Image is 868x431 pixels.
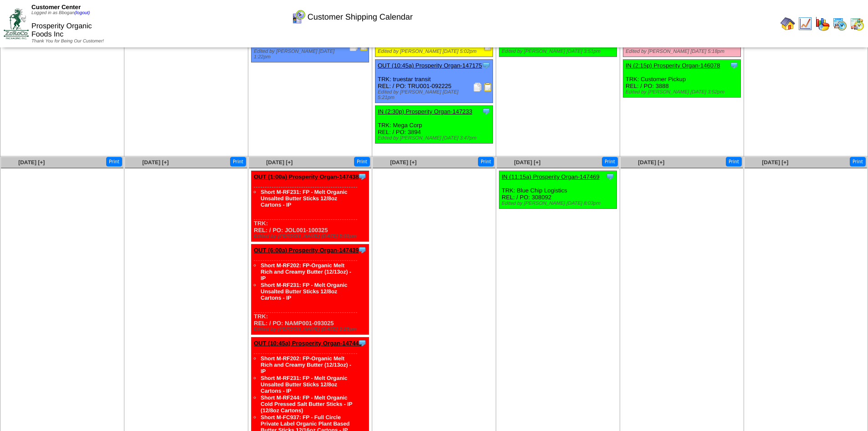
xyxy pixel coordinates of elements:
div: TRK: Mega Corp REL: / PO: 3894 [375,106,493,144]
img: Tooltip [358,172,367,181]
button: Print [354,157,370,166]
img: Packing Slip [473,83,482,92]
span: Prosperity Organic Foods Inc [31,22,92,38]
img: Tooltip [729,61,739,70]
a: OUT (10:45a) Prosperity Organ-147175 [378,62,482,69]
img: calendarinout.gif [850,16,864,31]
a: [DATE] [+] [390,159,416,166]
span: Customer Shipping Calendar [308,12,413,22]
div: Edited by [PERSON_NAME] [DATE] 1:25pm [254,327,369,332]
div: Edited by [PERSON_NAME] [DATE] 5:00pm [254,234,369,239]
img: Tooltip [482,107,491,116]
a: Short M-RF231: FP - Melt Organic Unsalted Butter Sticks 12/8oz Cartons - IP [261,282,347,301]
a: IN (2:30p) Prosperity Organ-147233 [378,108,472,115]
div: TRK: truestar transit REL: / PO: TRU001-092225 [375,60,493,103]
a: OUT (6:00a) Prosperity Organ-147439 [254,247,359,254]
div: Edited by [PERSON_NAME] [DATE] 5:21pm [378,89,493,100]
a: IN (2:15p) Prosperity Organ-146078 [626,62,720,69]
div: Edited by [PERSON_NAME] [DATE] 5:18pm [626,49,740,54]
button: Print [850,157,866,166]
img: Tooltip [482,61,491,70]
button: Print [230,157,246,166]
a: Short M-RF202: FP-Organic Melt Rich and Creamy Butter (12/13oz) - IP [261,262,351,281]
button: Print [726,157,742,166]
img: ZoRoCo_Logo(Green%26Foil)%20jpg.webp [4,8,29,39]
div: Edited by [PERSON_NAME] [DATE] 3:47pm [378,135,493,141]
div: TRK: REL: / PO: NAMP001-093025 [252,244,369,335]
span: Logged in as Bbogan [31,10,90,16]
a: [DATE] [+] [18,159,45,166]
a: [DATE] [+] [514,159,540,166]
a: Short M-RF244: FP - Melt Organic Cold Pressed Salt Butter Sticks - IP (12/8oz Cartons) [261,395,352,414]
a: (logout) [75,10,90,16]
a: OUT (10:45a) Prosperity Organ-147441 [254,340,362,347]
img: Tooltip [358,338,367,348]
button: Print [106,157,122,166]
a: OUT (1:00a) Prosperity Organ-147438 [254,173,359,180]
div: TRK: Blue Chip Logistics REL: / PO: 308092 [499,171,617,209]
a: Short M-RF202: FP-Organic Melt Rich and Creamy Butter (12/13oz) - IP [261,355,351,374]
div: TRK: REL: / PO: JOL001-100325 [252,171,369,242]
img: Tooltip [358,245,367,254]
a: [DATE] [+] [762,159,788,166]
a: [DATE] [+] [638,159,664,166]
button: Print [478,157,494,166]
a: IN (11:15a) Prosperity Organ-147469 [502,173,600,180]
a: [DATE] [+] [266,159,293,166]
a: [DATE] [+] [142,159,169,166]
img: graph.gif [815,16,830,31]
div: Edited by [PERSON_NAME] [DATE] 3:52pm [626,89,740,95]
span: Thank You for Being Our Customer! [31,39,104,44]
img: calendarprod.gif [832,16,847,31]
img: Bill of Lading [483,83,493,92]
div: TRK: Customer Pickup REL: / PO: 3888 [623,60,741,98]
a: Short M-RF231: FP - Melt Organic Unsalted Butter Sticks 12/8oz Cartons - IP [261,375,347,394]
div: Edited by [PERSON_NAME] [DATE] 3:51pm [502,49,616,54]
a: Short M-RF231: FP - Melt Organic Unsalted Butter Sticks 12/8oz Cartons - IP [261,189,347,208]
img: calendarcustomer.gif [291,10,306,24]
button: Print [602,157,618,166]
span: Customer Center [31,4,81,10]
div: Edited by [PERSON_NAME] [DATE] 5:02pm [378,49,493,54]
img: home.gif [781,16,795,31]
div: Edited by [PERSON_NAME] [DATE] 1:22pm [254,49,369,60]
img: line_graph.gif [798,16,812,31]
div: Edited by [PERSON_NAME] [DATE] 8:03pm [502,201,616,206]
img: Tooltip [606,172,615,181]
